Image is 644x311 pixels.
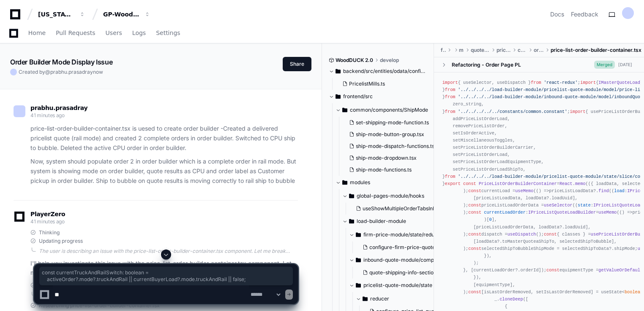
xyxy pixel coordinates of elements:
[346,152,434,164] button: ship-mode-dropdown.tsx
[356,143,434,150] span: ship-mode-dispatch-functions.ts
[343,68,428,75] span: backend/src/entities/odata/config-quote-service
[30,112,65,118] span: 41 minutes ago
[550,10,564,19] a: Docs
[342,177,347,188] svg: Directory
[468,188,481,193] span: const
[283,57,311,71] button: Share
[484,210,526,215] span: currentLoadOrder
[502,239,554,244] span: toMasterQuoteaShipTo
[468,210,481,215] span: const
[336,91,341,102] svg: Directory
[442,80,458,85] span: import
[445,94,456,99] span: from
[459,47,464,54] span: modules
[30,212,65,217] span: PlayerZero
[357,193,424,199] span: global-pages-module/hooks
[363,231,442,238] span: firm-price-module/state/reducer
[544,80,578,85] span: 'react-redux'
[336,176,434,189] button: modules
[343,93,373,100] span: frontend/src
[445,174,456,179] span: from
[441,47,446,54] span: frontend
[336,103,434,117] button: common/components/ShipMode
[357,218,406,225] span: load-builder-module
[45,69,50,75] span: @
[518,47,527,54] span: components
[349,216,354,226] svg: Directory
[93,69,103,75] span: now
[28,30,46,35] span: Home
[30,157,298,185] p: Now, system should populate order 2 in order builder which is a complete order in rail mode. But ...
[39,229,60,236] span: Thinking
[356,230,361,240] svg: Directory
[508,232,536,237] span: useDispatch
[132,30,146,35] span: Logs
[515,188,533,193] span: useMemo
[614,188,625,193] span: load
[349,228,448,241] button: firm-price-module/state/reducer
[103,10,139,19] div: GP-WoodDuck 2.0
[346,129,434,140] button: ship-mode-button-group.tsx
[329,64,428,78] button: backend/src/entities/odata/config-quote-service
[336,66,341,76] svg: Directory
[342,189,441,203] button: global-pages-module/hooks
[106,30,122,35] span: Users
[346,164,434,176] button: ship-mode-functions.ts
[544,203,573,208] span: useSelector
[619,210,633,215] span: () =>
[38,10,74,19] div: [US_STATE] Pacific
[536,188,549,193] span: () =>
[363,205,463,212] span: useShowMultipleOrderTabsInProgress.tsx
[551,196,572,201] span: loadUuid
[356,119,429,126] span: set-shipping-mode-function.ts
[50,69,93,75] span: prabhu.prasadray
[598,80,640,85] span: IMasterQuoteLoad
[349,191,354,201] svg: Directory
[598,188,609,193] span: find
[356,131,424,138] span: ship-mode-button-group.tsx
[528,210,596,215] span: IPriceListQuoteLoadBuilder
[458,109,568,114] span: '../../../../../constants/common.constant'
[352,203,443,214] button: useShowMultipleOrderTabsInProgress.tsx
[445,181,461,186] span: export
[132,24,146,43] a: Logs
[445,87,456,92] span: from
[346,117,434,129] button: set-shipping-mode-function.ts
[559,181,573,186] span: React
[30,105,87,111] span: prabhu.prasadray
[359,241,450,253] button: configure-firm-price-quote-reducer.ts
[156,30,180,35] span: Settings
[350,107,428,113] span: common/components/ShipMode
[10,58,112,66] app-text-character-animate: Order Builder Mode Display Issue
[346,140,434,152] button: ship-mode-dispatch-functions.ts
[356,166,412,173] span: ship-mode-functions.ts
[489,217,492,222] span: 0
[578,203,591,208] span: state
[100,7,154,22] button: GP-WoodDuck 2.0
[156,24,180,43] a: Settings
[342,214,441,228] button: load-builder-module
[580,80,596,85] span: import
[380,57,399,64] span: develop
[445,109,456,114] span: from
[614,246,635,251] span: shipMode
[35,7,89,22] button: [US_STATE] Pacific
[468,232,481,237] span: const
[42,269,290,283] span: const currentTruckAndRailSwitch: boolean = activeOrder?.mode?.truckAndRail || currentBuyerLoad?.m...
[618,62,632,68] div: [DATE]
[468,203,481,208] span: const
[463,181,476,186] span: const
[497,47,511,54] span: price-list-module
[594,61,615,69] span: Merged
[565,225,585,230] span: loadUuid
[329,90,428,103] button: frontend/src
[339,78,423,90] button: PricelistMills.ts
[356,155,417,161] span: ship-mode-dropdown.tsx
[544,232,557,237] span: const
[575,181,586,186] span: memo
[598,210,617,215] span: useMemo
[336,57,373,64] span: WoodDUCK 2.0
[479,181,557,186] span: PriceListOrderBuilderContainer
[19,69,103,75] span: Created by
[28,24,46,43] a: Home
